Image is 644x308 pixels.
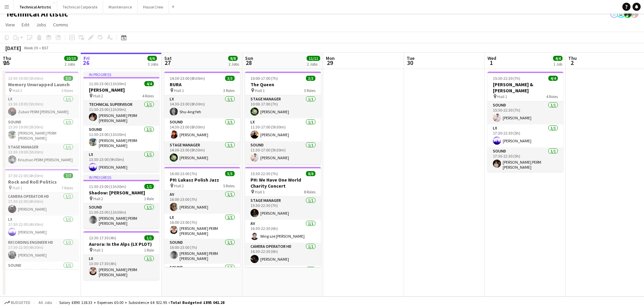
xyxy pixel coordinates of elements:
span: Budgeted [11,300,30,305]
a: Jobs [33,20,49,29]
span: 10/10 [64,56,78,61]
app-job-card: 10:00-17:00 (7h)3/3The Queen Hall 13 RolesStage Manager1/110:00-17:00 (7h)[PERSON_NAME]LX1/111:30... [245,72,321,164]
span: Hall 1 [255,88,265,93]
span: Thu [3,55,11,61]
app-job-card: 15:30-22:30 (7h)8/8PH: We Have One World Charity Concert Hall 18 RolesStage Manager1/115:30-22:30... [245,167,321,267]
h3: Memory Unwrapped Launch [3,81,78,88]
span: 30 [406,59,414,67]
span: Hall 2 [93,196,103,201]
h3: Rock and Roll Politics [3,179,78,185]
button: House Crew [138,0,169,14]
span: 6/6 [147,56,157,61]
span: 1 Role [144,247,154,253]
span: Hall 1 [174,88,184,93]
span: 29 [325,59,335,67]
span: 15:30-22:30 (7h) [251,171,278,176]
span: 27 [163,59,172,67]
span: 10:00-17:00 (7h) [251,76,278,81]
span: 3/3 [225,76,235,81]
div: In progress [84,72,159,77]
app-card-role: Camera Operator HD1/117:30-22:00 (4h30m)[PERSON_NAME] [3,193,78,216]
app-card-role: Sound1/113:30-19:00 (5h30m)[PERSON_NAME] PERM [PERSON_NAME] [3,118,78,143]
span: Total Budgeted £895 041.28 [170,300,224,305]
app-card-role: AV1/116:00-23:00 (7h)[PERSON_NAME] [164,191,240,214]
app-job-card: 14:30-23:00 (8h30m)3/3RURA Hall 13 RolesLX1/114:30-23:00 (8h30m)Shu-Ang YehSound1/114:30-23:00 (8... [164,72,240,164]
app-card-role: LX1/111:30-17:00 (5h30m)[PERSON_NAME] [245,118,321,141]
div: 2 Jobs [65,62,77,67]
span: Hall 2 [93,93,103,98]
app-card-role: Sound1/117:30-22:30 (5h)[PERSON_NAME] PERM [PERSON_NAME] [487,147,563,172]
span: 1/1 [144,184,154,189]
h3: The Queen [245,81,321,88]
div: 2 Jobs [307,62,320,67]
app-job-card: 16:00-23:00 (7h)5/5PH: Lukasz Polish Jazz Hall 25 RolesAV1/116:00-23:00 (7h)[PERSON_NAME]LX1/116:... [164,167,240,267]
div: BST [42,45,49,50]
div: 13:30-19:00 (5h30m)3/3Memory Unwrapped Launch Hall 23 RolesLX1/113:30-19:00 (5h30m)Zubair PERM [P... [3,72,78,166]
a: Comms [50,20,71,29]
app-card-role: Recording Engineer HD1/117:30-22:00 (4h30m)[PERSON_NAME] [3,239,78,262]
span: 4 Roles [546,94,558,99]
app-card-role: LX1/116:00-23:00 (7h)[PERSON_NAME] PERM [PERSON_NAME] [164,214,240,239]
app-job-card: 15:30-22:30 (7h)4/4[PERSON_NAME] & [PERSON_NAME] Hall 14 RolesSound1/115:30-22:30 (7h)[PERSON_NAM... [487,72,563,172]
app-card-role: Sound1/111:30-17:00 (5h30m)[PERSON_NAME] [245,141,321,164]
span: 5/5 [225,171,235,176]
app-card-role: Technical Supervisor1/111:30-23:00 (11h30m)[PERSON_NAME] PERM [PERSON_NAME] [84,101,159,126]
span: Tue [407,55,414,61]
app-card-role: Stage Manager1/115:30-22:30 (7h)[PERSON_NAME] [245,197,321,220]
h3: [PERSON_NAME] & [PERSON_NAME] [487,81,563,94]
span: 3 Roles [223,88,235,93]
app-job-card: 13:30-17:30 (4h)1/1Aurora: In the Alps (LX PLOT) Hall 11 RoleLX1/113:30-17:30 (4h)[PERSON_NAME] P... [84,231,159,280]
span: Sat [164,55,172,61]
span: 1/1 [144,235,154,240]
span: 3/3 [306,76,315,81]
h1: Technical Artistic [5,9,68,19]
span: Thu [568,55,577,61]
span: 4/4 [553,56,563,61]
a: View [3,20,18,29]
app-job-card: In progress11:30-23:00 (11h30m)1/1Shadow: [PERSON_NAME] Hall 21 RoleSound1/111:30-23:00 (11h30m)[... [84,174,159,229]
app-card-role: LX1/117:30-22:00 (4h30m)[PERSON_NAME] [3,216,78,239]
span: Comms [53,22,68,28]
span: View [5,22,15,28]
button: Maintenance [103,0,138,14]
div: 17:30-22:00 (4h30m)7/7Rock and Roll Politics Hall 17 RolesCamera Operator HD1/117:30-22:00 (4h30m... [3,169,78,269]
span: Fri [84,55,90,61]
span: 25 [2,59,11,67]
app-card-role: Sound1/117:30-22:00 (4h30m) [3,262,78,287]
span: 13:30-19:00 (5h30m) [8,76,43,81]
span: 28 [244,59,253,67]
span: 8 Roles [304,189,315,194]
span: Sun [245,55,253,61]
span: 11:30-23:00 (11h30m) [89,184,126,189]
span: 3/3 [64,76,73,81]
span: Hall 2 [13,88,22,93]
div: 1 Job [553,62,562,67]
span: 3 Roles [62,88,73,93]
h3: PH: We Have One World Charity Concert [245,177,321,189]
span: Hall 1 [13,185,22,190]
span: 17:30-22:00 (4h30m) [8,173,43,178]
app-card-role: Stage Manager1/110:00-17:00 (7h)[PERSON_NAME] [245,95,321,118]
app-card-role: Sound1/1 [164,264,240,287]
app-user-avatar: Zubair PERM Dhalla [630,10,639,18]
span: 8/8 [228,56,238,61]
div: [DATE] [5,45,21,51]
button: Technical Artistic [14,0,57,14]
a: Edit [19,20,32,29]
app-card-role: AV1/116:30-22:30 (6h)Wing sze [PERSON_NAME] [245,220,321,243]
span: 1 [486,59,496,67]
span: 5 Roles [223,183,235,188]
span: Edit [22,22,29,28]
button: Budgeted [3,299,31,306]
h3: PH: Lukasz Polish Jazz [164,177,240,183]
app-card-role: LX1/113:30-23:00 (9h30m)[PERSON_NAME] [84,151,159,174]
span: 26 [82,59,90,67]
app-card-role: Sound1/116:00-23:00 (7h)[PERSON_NAME] PERM [PERSON_NAME] [164,239,240,264]
span: 3 Roles [304,88,315,93]
span: 11/11 [307,56,320,61]
span: 8/8 [306,171,315,176]
span: Mon [326,55,335,61]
